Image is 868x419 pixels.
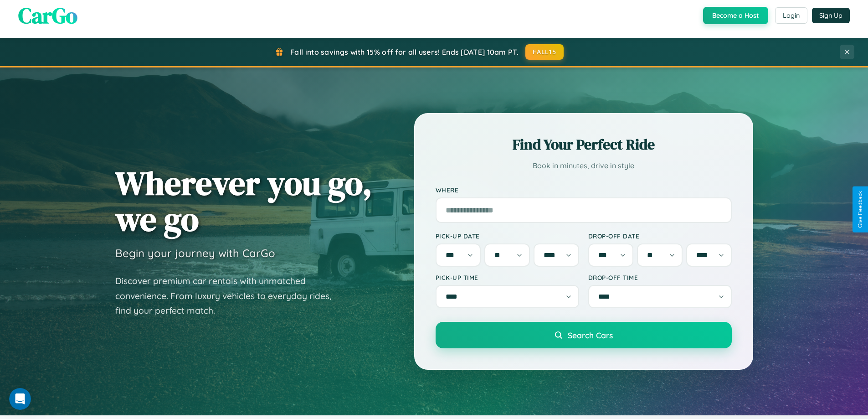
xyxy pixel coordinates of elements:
button: Become a Host [703,7,768,24]
h1: Wherever you go, we go [115,165,372,237]
button: Search Cars [436,322,732,348]
iframe: Intercom live chat [9,388,31,410]
button: Sign Up [812,8,850,23]
div: Give Feedback [857,191,863,228]
p: Discover premium car rentals with unmatched convenience. From luxury vehicles to everyday rides, ... [115,274,343,318]
h3: Begin your journey with CarGo [115,246,275,260]
p: Book in minutes, drive in style [436,159,732,172]
button: FALL15 [525,44,564,60]
label: Pick-up Date [436,232,579,240]
span: Fall into savings with 15% off for all users! Ends [DATE] 10am PT. [290,47,519,57]
span: Search Cars [568,330,613,340]
label: Drop-off Time [588,274,732,281]
button: Login [775,7,807,24]
h2: Find Your Perfect Ride [436,134,732,155]
label: Drop-off Date [588,232,732,240]
label: Pick-up Time [436,274,579,281]
span: CarGo [18,0,77,31]
label: Where [436,186,732,194]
